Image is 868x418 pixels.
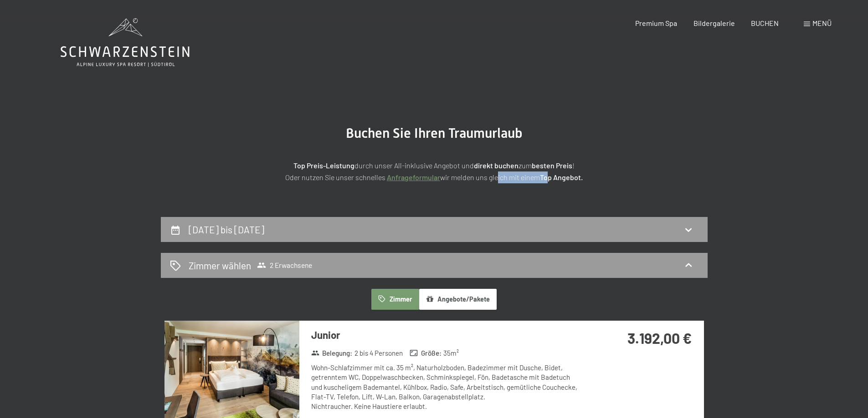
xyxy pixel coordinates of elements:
span: 35 m² [443,348,459,358]
a: Premium Spa [635,19,677,27]
strong: direkt buchen [474,161,519,170]
strong: besten Preis [532,161,572,170]
span: 2 bis 4 Personen [354,348,403,358]
span: 2 Erwachsene [257,261,312,270]
strong: Größe : [410,348,442,358]
h2: [DATE] bis [DATE] [189,224,264,235]
strong: Top Preis-Leistung [293,161,354,170]
h2: Zimmer wählen [189,259,251,272]
strong: 3.192,00 € [627,329,692,347]
a: Anfrageformular [387,173,440,181]
button: Zimmer [371,289,419,310]
p: durch unser All-inklusive Angebot und zum ! Oder nutzen Sie unser schnelles wir melden uns gleich... [206,160,662,183]
a: BUCHEN [751,19,779,27]
div: Wohn-Schlafzimmer mit ca. 35 m², Naturholzboden, Badezimmer mit Dusche, Bidet, getrenntem WC, Dop... [311,363,582,411]
button: Angebote/Pakete [419,289,497,310]
h3: Junior [311,328,582,342]
a: Bildergalerie [693,19,735,27]
span: Menü [812,19,832,27]
span: Buchen Sie Ihren Traumurlaub [346,125,523,141]
strong: Belegung : [311,348,353,358]
strong: Top Angebot. [540,173,583,181]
